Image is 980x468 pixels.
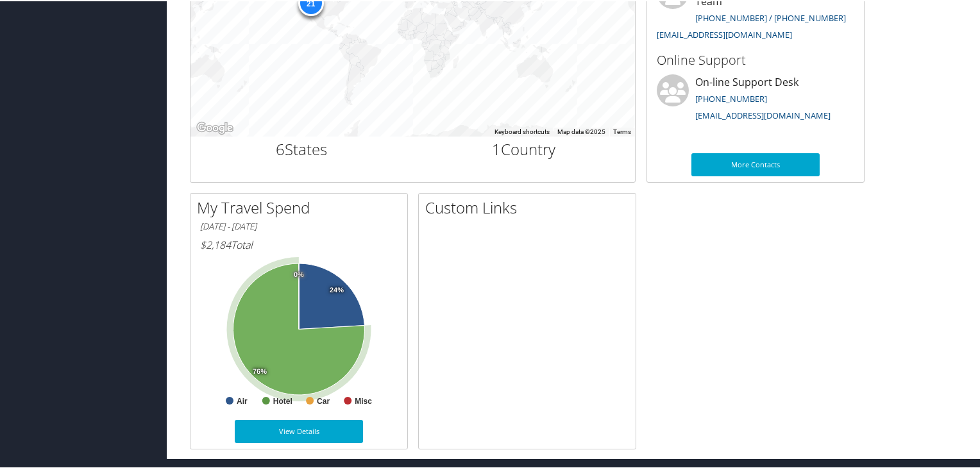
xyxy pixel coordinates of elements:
a: Terms (opens in new tab) [613,127,631,134]
li: On-line Support Desk [650,73,861,126]
a: [PHONE_NUMBER] [695,92,767,103]
h2: States [200,137,403,159]
h2: My Travel Spend [197,196,407,217]
a: View Details [235,419,363,442]
a: Open this area in Google Maps (opens a new window) [194,119,236,135]
text: Hotel [273,396,292,405]
a: More Contacts [691,152,820,175]
tspan: 24% [330,285,344,293]
text: Misc [355,396,372,405]
span: Map data ©2025 [557,127,605,134]
span: $2,184 [200,237,231,251]
h2: Custom Links [425,196,636,217]
tspan: 76% [253,367,267,374]
span: 6 [276,137,285,158]
text: Air [237,396,248,405]
h6: Total [200,237,398,251]
tspan: 0% [294,270,304,278]
img: Google [194,119,236,135]
h2: Country [423,137,626,159]
text: Car [317,396,330,405]
button: Keyboard shortcuts [494,126,550,135]
a: [EMAIL_ADDRESS][DOMAIN_NAME] [695,108,831,120]
h6: [DATE] - [DATE] [200,219,398,231]
span: 1 [492,137,501,158]
h3: Online Support [657,50,854,68]
a: [EMAIL_ADDRESS][DOMAIN_NAME] [657,28,792,39]
a: [PHONE_NUMBER] / [PHONE_NUMBER] [695,11,846,22]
